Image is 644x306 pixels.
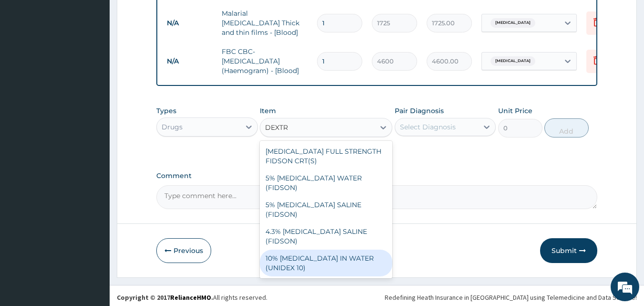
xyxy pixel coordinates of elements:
[544,118,589,137] button: Add
[217,4,312,42] td: Malarial [MEDICAL_DATA] Thick and thin films - [Blood]
[260,143,392,169] div: [MEDICAL_DATA] FULL STRENGTH FIDSON CRT(S)
[156,5,179,28] div: Minimize live chat window
[260,169,392,196] div: 5% [MEDICAL_DATA] WATER (FIDSON)
[162,14,217,32] td: N/A
[156,238,211,263] button: Previous
[498,106,532,116] label: Unit Price
[117,293,213,302] strong: Copyright © 2017 .
[217,42,312,80] td: FBC CBC-[MEDICAL_DATA] (Haemogram) - [Blood]
[50,53,160,66] div: Chat with us now
[260,196,392,223] div: 5% [MEDICAL_DATA] SALINE (FIDSON)
[170,293,211,302] a: RelianceHMO
[162,53,217,70] td: N/A
[260,223,392,250] div: 4.3% [MEDICAL_DATA] SALINE (FIDSON)
[385,293,637,302] div: Redefining Heath Insurance in [GEOGRAPHIC_DATA] using Telemedicine and Data Science!
[400,122,456,132] div: Select Diagnosis
[162,122,183,132] div: Drugs
[5,204,182,238] textarea: Type your message and hit 'Enter'
[260,106,276,116] label: Item
[55,92,132,189] span: We're online!
[491,18,535,28] span: [MEDICAL_DATA]
[260,250,392,276] div: 10% [MEDICAL_DATA] IN WATER (UNIDEX 10)
[395,106,444,116] label: Pair Diagnosis
[491,56,535,66] span: [MEDICAL_DATA]
[540,238,597,263] button: Submit
[156,107,176,115] label: Types
[156,172,598,180] label: Comment
[18,48,39,72] img: d_794563401_company_1708531726252_794563401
